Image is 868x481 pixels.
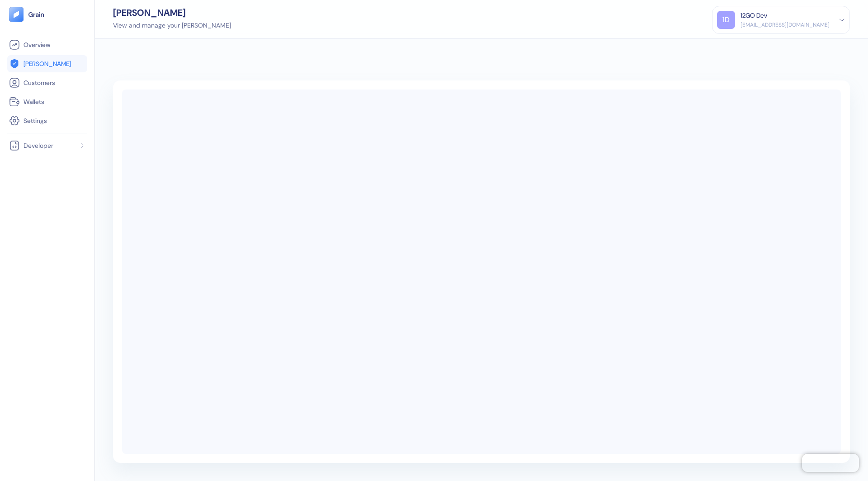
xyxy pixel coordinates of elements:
span: Overview [24,40,50,49]
div: View and manage your [PERSON_NAME] [113,21,231,30]
span: Developer [24,141,53,150]
div: [PERSON_NAME] [113,8,231,17]
a: Wallets [9,96,85,107]
a: Overview [9,39,85,50]
span: Customers [24,78,55,87]
span: [PERSON_NAME] [24,59,71,68]
div: 12GO Dev [741,11,767,20]
span: Settings [24,116,47,125]
img: logo [28,11,45,18]
iframe: Chatra live chat [802,454,859,472]
a: Customers [9,77,85,88]
span: Wallets [24,97,44,106]
div: 1D [717,11,735,29]
div: [EMAIL_ADDRESS][DOMAIN_NAME] [741,21,830,29]
a: Settings [9,115,85,126]
img: logo-tablet-V2.svg [9,7,24,22]
a: [PERSON_NAME] [9,58,85,69]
